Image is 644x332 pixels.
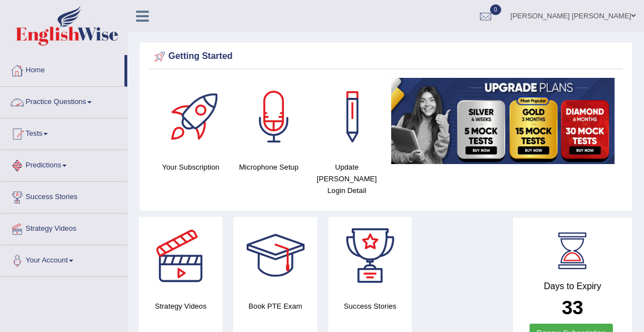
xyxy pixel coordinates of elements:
[1,55,124,83] a: Home
[139,300,222,312] h4: Strategy Videos
[1,150,127,178] a: Predictions
[391,78,615,164] img: small5.jpg
[233,300,317,312] h4: Book PTE Exam
[1,118,127,146] a: Tests
[313,161,380,196] h4: Update [PERSON_NAME] Login Detail
[1,245,127,273] a: Your Account
[157,161,224,173] h4: Your Subscription
[1,87,127,115] a: Practice Questions
[562,296,583,318] b: 33
[328,300,412,312] h4: Success Stories
[1,214,127,241] a: Strategy Videos
[490,4,501,15] span: 0
[1,182,127,210] a: Success Stories
[525,281,620,291] h4: Days to Expiry
[152,48,620,65] div: Getting Started
[235,161,302,173] h4: Microphone Setup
